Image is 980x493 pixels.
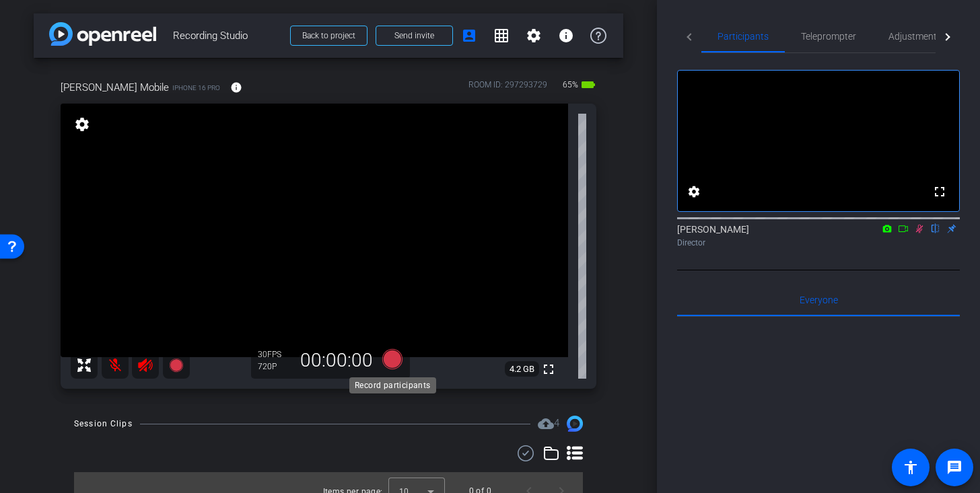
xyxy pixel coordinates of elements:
[946,459,963,476] mat-icon: message
[258,349,291,360] div: 30
[677,237,960,249] div: Director
[73,116,92,132] mat-icon: settings
[686,184,702,200] mat-icon: settings
[267,350,281,359] span: FPS
[903,459,919,476] mat-icon: accessibility
[538,416,559,432] span: Destinations for your clips
[290,26,367,46] button: Back to project
[561,74,580,96] span: 65%
[800,295,838,305] span: Everyone
[888,32,942,41] span: Adjustments
[928,222,944,234] mat-icon: flip
[554,417,559,429] span: 4
[505,361,539,377] span: 4.2 GB
[801,32,856,41] span: Teleprompter
[258,361,291,372] div: 720P
[580,77,596,93] mat-icon: battery_std
[538,416,554,432] mat-icon: cloud_upload
[567,416,583,432] img: Session clips
[468,79,547,98] div: ROOM ID: 297293729
[526,28,542,44] mat-icon: settings
[173,22,282,49] span: Recording Studio
[493,28,510,44] mat-icon: grid_on
[540,361,557,377] mat-icon: fullscreen
[172,83,220,93] span: iPhone 16 Pro
[49,22,156,46] img: app-logo
[376,26,453,46] button: Send invite
[349,377,436,393] div: Record participants
[74,417,133,430] div: Session Clips
[302,31,355,40] span: Back to project
[717,32,769,41] span: Participants
[558,28,574,44] mat-icon: info
[461,28,477,44] mat-icon: account_box
[677,223,960,249] div: [PERSON_NAME]
[932,184,948,200] mat-icon: fullscreen
[291,349,382,372] div: 00:00:00
[61,80,169,95] span: [PERSON_NAME] Mobile
[394,30,434,41] span: Send invite
[230,81,242,93] mat-icon: info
